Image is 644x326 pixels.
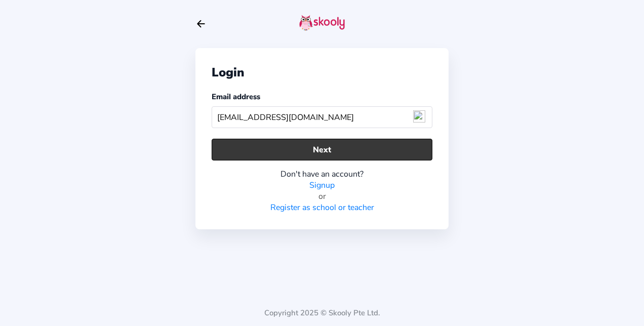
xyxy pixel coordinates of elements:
img: skooly-logo.png [299,15,345,31]
a: Register as school or teacher [270,202,374,213]
div: or [212,191,432,202]
div: Don't have an account? [212,169,432,180]
label: Email address [212,92,260,102]
img: npw-badge-icon-locked.svg [413,110,425,123]
button: arrow back outline [195,18,207,29]
input: Your email address [212,106,432,128]
button: Next [212,139,432,160]
div: Login [212,64,432,80]
a: Signup [309,180,335,191]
